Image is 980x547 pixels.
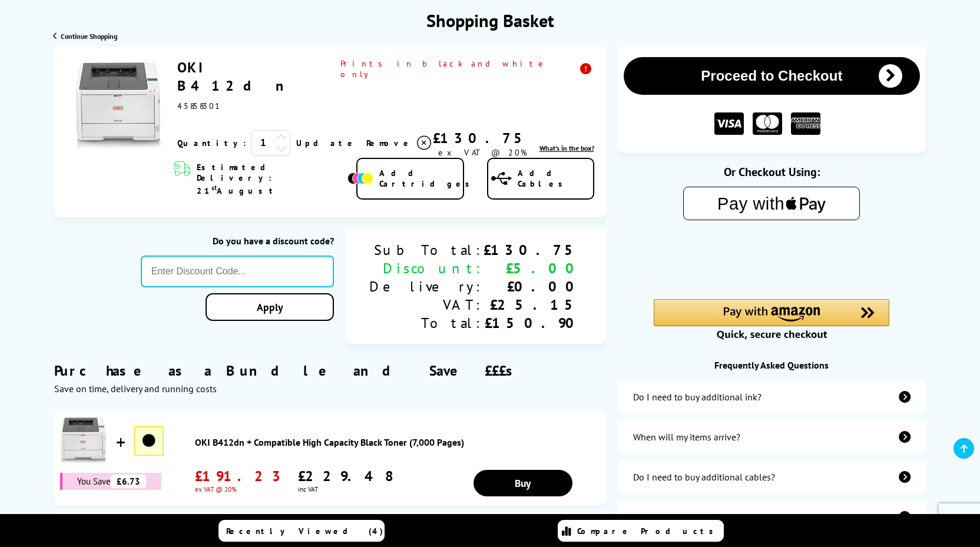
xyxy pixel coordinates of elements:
[633,431,740,443] div: When will my items arrive?
[438,147,527,158] span: ex VAT @ 20%
[60,473,161,490] div: You Save
[624,57,920,95] button: Proceed to Checkout
[433,129,532,147] div: £130.75
[54,383,606,394] div: Save on time, delivery and running costs
[211,183,217,192] sup: st
[484,314,582,332] div: £150.90
[340,58,594,79] span: Prints in black and white only
[618,359,926,371] div: Frequently Asked Questions
[654,299,889,340] div: Amazon Pay - Use your Amazon account
[714,112,744,135] img: VISA
[369,277,484,296] div: Delivery:
[369,259,484,277] div: Discount:
[218,520,385,542] a: Recently Viewed (4)
[753,112,782,135] img: MASTER CARD
[141,235,334,247] div: Do you have a discount code?
[111,475,146,488] span: £6.73
[177,138,246,148] span: Quantity:
[347,173,373,184] img: Add Cartridges
[53,32,117,41] a: Continue Shopping
[474,470,572,496] a: Buy
[60,417,107,465] img: OKI B412dn + Compatible High Capacity Black Toner (7,000 Pages)
[618,380,926,413] a: additional-ink
[298,485,392,493] span: inc VAT
[366,134,433,152] a: Delete item from your basket
[296,138,357,148] a: Update
[518,168,593,189] span: Add Cables
[618,420,926,453] a: items-arrive
[618,164,926,180] div: Or Checkout Using:
[618,460,926,493] a: additional-cables
[197,162,344,196] span: Estimated Delivery: 21 August
[379,168,476,189] span: Add Cartridges
[539,144,594,153] span: What's in the box?
[426,9,554,32] h1: Shopping Basket
[654,239,889,279] iframe: PayPal
[577,526,720,536] span: Compare Products
[75,62,163,151] img: OKI B412dn
[618,500,926,533] a: secure-website
[633,471,775,483] div: Do I need to buy additional cables?
[484,277,582,296] div: £0.00
[54,344,606,394] div: Purchase as a Bundle and Save £££s
[298,467,392,485] span: £229.48
[484,241,582,259] div: £130.75
[633,391,762,403] div: Do I need to buy additional ink?
[791,112,820,135] img: American Express
[195,485,286,493] span: ex VAT @ 20%
[558,520,724,542] a: Compare Products
[206,293,334,321] a: Apply
[61,32,117,41] span: Continue Shopping
[633,511,744,523] div: How secure is this website?
[369,296,484,314] div: VAT:
[369,314,484,332] div: Total:
[484,259,582,277] div: £5.00
[141,256,334,287] input: Enter Discount Code...
[226,526,383,536] span: Recently Viewed (4)
[366,138,413,148] span: Remove
[539,144,594,153] a: lnk_inthebox
[134,426,164,456] img: OKI B412dn + Compatible High Capacity Black Toner (7,000 Pages)
[484,296,582,314] div: £25.15
[177,101,220,111] span: 45858301
[195,467,286,485] span: £191.23
[195,436,600,448] a: OKI B412dn + Compatible High Capacity Black Toner (7,000 Pages)
[369,241,484,259] div: Sub Total:
[177,58,297,95] a: OKI B412dn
